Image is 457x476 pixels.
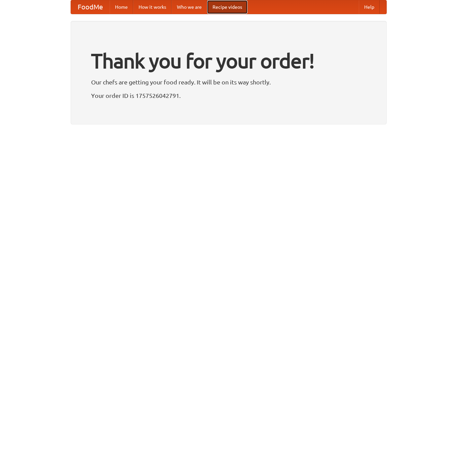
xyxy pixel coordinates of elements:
[91,90,366,101] p: Your order ID is 1757526042791.
[359,0,380,14] a: Help
[71,0,110,14] a: FoodMe
[133,0,172,14] a: How it works
[172,0,207,14] a: Who we are
[207,0,247,14] a: Recipe videos
[91,45,366,77] h1: Thank you for your order!
[110,0,133,14] a: Home
[91,77,366,87] p: Our chefs are getting your food ready. It will be on its way shortly.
